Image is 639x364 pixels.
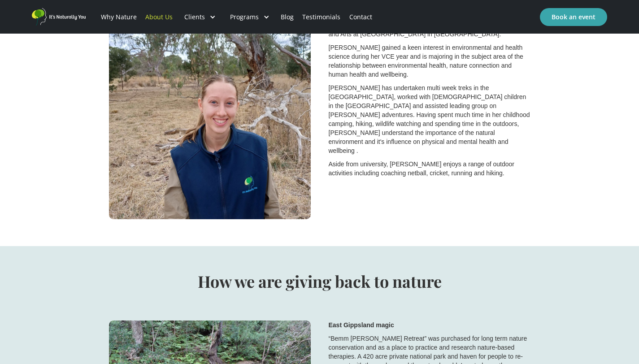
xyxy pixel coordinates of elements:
[109,273,530,289] h2: How we are giving back to nature
[230,13,259,22] div: Programs
[329,83,530,155] p: [PERSON_NAME] has undertaken multi week treks in the [GEOGRAPHIC_DATA], worked with [DEMOGRAPHIC_...
[184,13,205,22] div: Clients
[96,2,141,32] a: Why Nature
[277,2,298,32] a: Blog
[329,321,394,329] strong: East Gippsland magic
[329,43,530,79] p: [PERSON_NAME] gained a keen interest in environmental and health science during her VCE year and ...
[177,2,223,32] div: Clients
[329,160,530,178] p: Aside from university, [PERSON_NAME] enjoys a range of outdoor activities including coaching netb...
[141,2,177,32] a: About Us
[540,8,607,26] a: Book an event
[32,8,86,26] a: home
[223,2,277,32] div: Programs
[345,2,376,32] a: Contact
[298,2,345,32] a: Testimonials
